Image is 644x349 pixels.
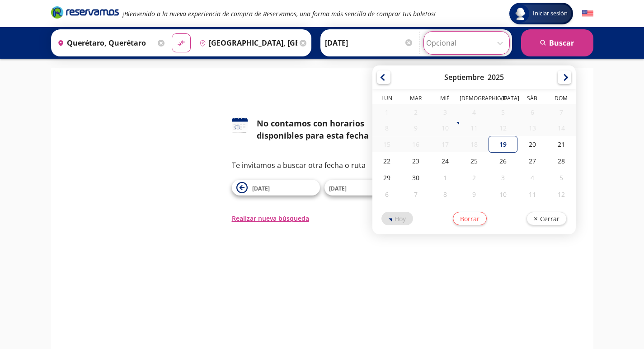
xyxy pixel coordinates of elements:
div: 2025 [488,72,504,82]
input: Elegir Fecha [325,32,414,54]
th: Martes [401,94,430,104]
span: Iniciar sesión [529,9,571,18]
div: 01-Sep-25 [372,104,401,120]
button: Buscar [521,29,593,56]
button: Realizar nueva búsqueda [232,214,309,223]
div: 12-Oct-25 [547,186,576,203]
div: 06-Sep-25 [518,104,547,120]
div: 06-Oct-25 [372,186,401,203]
div: 12-Sep-25 [489,120,517,136]
th: Domingo [547,94,576,104]
div: 26-Sep-25 [489,153,517,169]
div: 28-Sep-25 [547,153,576,169]
div: 30-Sep-25 [401,169,430,186]
div: 02-Sep-25 [401,104,430,120]
div: Septiembre [444,72,484,82]
button: Cerrar [526,212,567,225]
div: 04-Sep-25 [460,104,489,120]
th: Jueves [460,94,489,104]
div: 20-Sep-25 [518,136,547,153]
div: 10-Oct-25 [489,186,517,203]
div: No contamos con horarios disponibles para esta fecha [257,117,413,142]
div: 07-Sep-25 [547,104,576,120]
div: 21-Sep-25 [547,136,576,153]
div: 19-Sep-25 [489,136,517,153]
div: 07-Oct-25 [401,186,430,203]
div: 29-Sep-25 [372,169,401,186]
div: 11-Oct-25 [518,186,547,203]
div: 03-Sep-25 [431,104,460,120]
div: 01-Oct-25 [431,169,460,186]
button: [DATE] [324,180,413,195]
th: Viernes [489,94,517,104]
div: 08-Oct-25 [431,186,460,203]
div: 25-Sep-25 [460,153,489,169]
th: Sábado [518,94,547,104]
em: ¡Bienvenido a la nueva experiencia de compra de Reservamos, una forma más sencilla de comprar tus... [122,9,436,18]
input: Buscar Destino [196,32,297,54]
div: 22-Sep-25 [372,153,401,169]
div: 23-Sep-25 [401,153,430,169]
div: 09-Oct-25 [460,186,489,203]
button: Borrar [453,212,487,225]
input: Opcional [426,32,507,54]
div: 14-Sep-25 [547,120,576,136]
a: Brand Logo [51,5,119,22]
button: English [582,8,593,19]
div: 17-Sep-25 [431,136,460,152]
div: 04-Oct-25 [518,169,547,186]
div: 05-Oct-25 [547,169,576,186]
div: 02-Oct-25 [460,169,489,186]
div: 18-Sep-25 [460,136,489,152]
th: Lunes [372,94,401,104]
div: 05-Sep-25 [489,104,517,120]
div: 10-Sep-25 [431,120,460,136]
button: [DATE] [232,180,320,195]
div: 11-Sep-25 [460,120,489,136]
div: 13-Sep-25 [518,120,547,136]
p: Te invitamos a buscar otra fecha o ruta [232,160,413,171]
i: Brand Logo [51,5,119,19]
th: Miércoles [431,94,460,104]
div: 15-Sep-25 [372,136,401,152]
input: Buscar Origen [54,32,155,54]
div: 16-Sep-25 [401,136,430,152]
div: 09-Sep-25 [401,120,430,136]
button: Hoy [381,212,413,225]
div: 27-Sep-25 [518,153,547,169]
span: [DATE] [252,185,270,192]
div: 24-Sep-25 [431,153,460,169]
span: [DATE] [329,185,347,192]
div: 03-Oct-25 [489,169,517,186]
div: 08-Sep-25 [372,120,401,136]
